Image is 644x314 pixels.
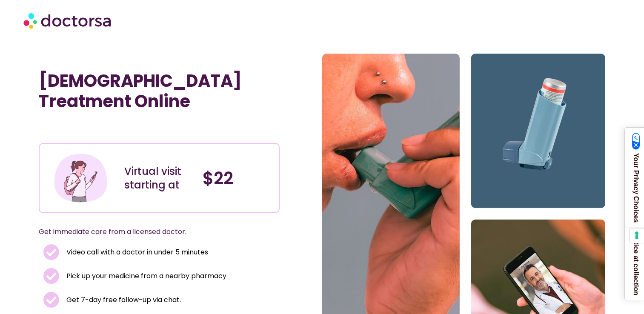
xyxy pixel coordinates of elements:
img: Illustration depicting a young woman in a casual outfit, engaged with her smartphone. She has a p... [53,150,109,206]
iframe: Customer reviews powered by Trustpilot [43,124,171,134]
p: Get immediate care from a licensed doctor. [39,226,259,238]
div: Virtual visit starting at [124,165,194,192]
span: Pick up your medicine from a nearby pharmacy [64,270,226,282]
h4: $22 [203,168,272,188]
span: Get 7-day free follow-up via chat. [64,294,181,306]
span: Video call with a doctor in under 5 minutes [64,246,208,258]
h1: [DEMOGRAPHIC_DATA] Treatment Online [39,71,280,111]
button: Your consent preferences for tracking technologies [630,228,644,243]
